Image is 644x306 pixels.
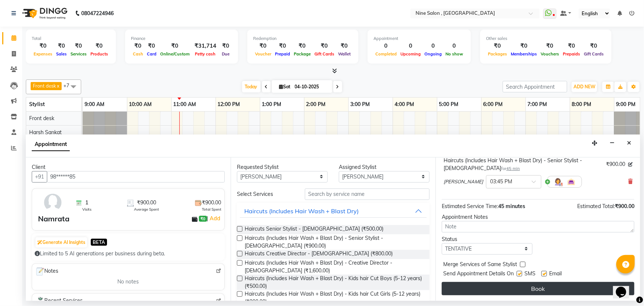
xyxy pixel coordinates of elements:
[336,42,352,50] div: ₹0
[293,81,330,92] input: 2025-10-04
[613,276,637,299] iframe: chat widget
[207,214,221,223] span: |
[240,204,427,218] button: Haircuts (Includes Hair Wash + Blast Dry)
[442,203,498,210] span: Estimated Service Time:
[615,203,634,210] span: ₹900.00
[260,99,283,110] a: 1:00 PM
[245,259,424,275] span: Haircuts (Includes Hair Wash + Blast Dry) - Creative Director - [DEMOGRAPHIC_DATA] (₹1,600.00)
[582,51,606,57] span: Gift Cards
[32,171,47,183] button: +91
[245,250,393,259] span: Haircuts Creative Director - [DEMOGRAPHIC_DATA] (₹800.00)
[117,278,139,286] span: No notes
[442,235,533,243] div: Status
[572,82,597,92] button: ADD NEW
[486,35,606,42] div: Other sales
[442,282,634,295] button: Book
[423,42,444,50] div: 0
[131,42,145,50] div: ₹0
[304,99,328,110] a: 2:00 PM
[32,51,54,57] span: Expenses
[498,203,525,210] span: 45 minutes
[32,35,110,42] div: Total
[373,51,399,57] span: Completed
[373,42,399,50] div: 0
[444,178,483,186] span: [PERSON_NAME]
[509,51,539,57] span: Memberships
[313,42,336,50] div: ₹0
[582,42,606,50] div: ₹0
[32,138,70,151] span: Appointment
[137,199,156,207] span: ₹900.00
[393,99,416,110] a: 4:00 PM
[42,192,63,213] img: avatar
[35,267,58,276] span: Notes
[89,42,110,50] div: ₹0
[82,207,92,212] span: Visits
[134,207,159,212] span: Average Spent
[35,297,83,306] span: Recent Services
[577,203,615,210] span: Estimated Total:
[305,188,430,200] input: Search by service name
[292,51,313,57] span: Package
[574,84,595,89] span: ADD NEW
[486,42,509,50] div: ₹0
[501,166,520,171] small: for
[33,83,56,89] span: Front desk
[437,99,461,110] a: 5:00 PM
[503,81,567,92] input: Search Appointment
[216,99,242,110] a: 12:00 PM
[444,157,603,172] div: Haircuts (Includes Hair Wash + Blast Dry) - Senior Stylist - [DEMOGRAPHIC_DATA]
[63,82,75,88] span: +7
[423,51,444,57] span: Ongoing
[29,101,45,108] span: Stylist
[486,51,509,57] span: Packages
[193,51,218,57] span: Petty cash
[69,51,89,57] span: Services
[399,51,423,57] span: Upcoming
[245,290,424,306] span: Haircuts (Includes Hair Wash + Blast Dry) - Kids hair Cut Girls (5-12 years) (₹900.00)
[245,234,424,250] span: Haircuts (Includes Hair Wash + Blast Dry) - Senior Stylist - [DEMOGRAPHIC_DATA] (₹900.00)
[145,51,158,57] span: Card
[54,51,69,57] span: Sales
[172,99,198,110] a: 11:00 AM
[506,166,520,171] span: 45 min
[444,51,465,57] span: No show
[561,42,582,50] div: ₹0
[399,42,423,50] div: 0
[69,42,89,50] div: ₹0
[614,99,638,110] a: 9:00 PM
[220,51,231,57] span: Due
[244,207,359,215] div: Haircuts (Includes Hair Wash + Blast Dry)
[35,237,87,248] button: Generate AI Insights
[47,171,225,183] input: Search by Name/Mobile/Email/Code
[54,42,69,50] div: ₹0
[35,250,222,258] div: Limited to 5 AI generations per business during beta.
[567,177,576,186] img: Interior.png
[56,83,59,89] a: x
[624,137,634,149] button: Close
[85,199,88,207] span: 1
[192,42,219,50] div: ₹31,714
[278,84,293,89] span: Sat
[524,270,535,279] span: SMS
[509,42,539,50] div: ₹0
[561,51,582,57] span: Prepaids
[127,99,154,110] a: 10:00 AM
[29,115,54,122] span: Front desk
[202,199,221,207] span: ₹900.00
[209,214,221,223] a: Add
[145,42,158,50] div: ₹0
[158,51,192,57] span: Online/Custom
[231,190,299,198] div: Select Services
[131,51,145,57] span: Cash
[442,213,634,221] div: Appointment Notes
[549,270,562,279] span: Email
[373,35,465,42] div: Appointment
[273,42,292,50] div: ₹0
[91,239,107,246] span: BETA
[83,99,106,110] a: 9:00 AM
[29,129,62,136] span: Harsh Sankat
[336,51,352,57] span: Wallet
[253,35,352,42] div: Redemption
[539,42,561,50] div: ₹0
